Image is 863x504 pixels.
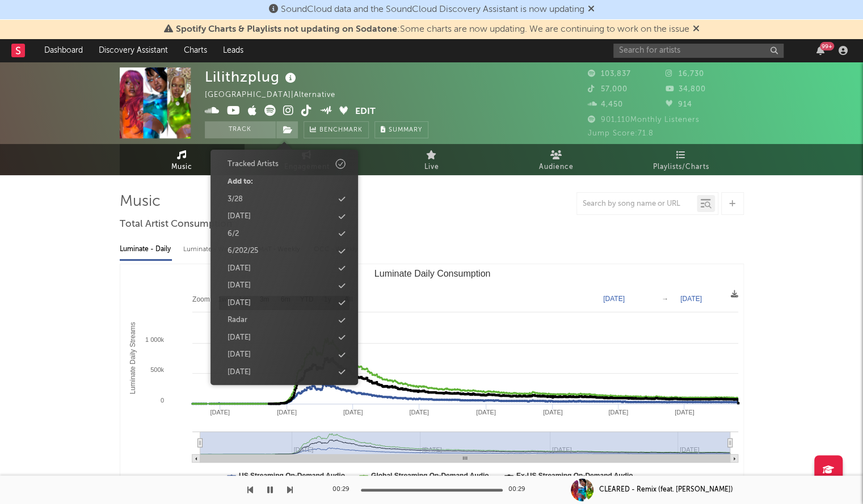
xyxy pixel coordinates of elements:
div: [DATE] [228,367,251,378]
button: Edit [355,105,376,119]
div: [DATE] [228,263,251,274]
a: Discovery Assistant [91,39,176,62]
text: [DATE] [409,409,429,416]
text: → [662,295,668,303]
input: Search for artists [613,44,784,58]
div: [GEOGRAPHIC_DATA] | Alternative [205,88,348,102]
span: Spotify Charts & Playlists not updating on Sodatone [176,25,397,34]
text: [DATE] [608,409,628,416]
text: 1 000k [145,336,164,343]
div: Add to: [228,176,253,188]
a: Audience [494,144,619,175]
span: SoundCloud data and the SoundCloud Discovery Assistant is now updating [281,5,584,14]
text: Luminate Daily Streams [129,322,137,394]
div: 00:29 [332,483,355,497]
text: [DATE] [277,409,297,416]
div: [DATE] [228,298,251,309]
button: Track [205,121,276,138]
div: [DATE] [228,280,251,291]
span: Dismiss [588,5,595,14]
div: 3/28 [228,194,243,205]
span: Summary [389,127,422,133]
div: CLEARED - Remix (feat. [PERSON_NAME]) [599,485,733,495]
div: Luminate - Daily [120,240,172,259]
text: [DATE] [343,409,363,416]
text: 0 [160,397,163,404]
a: Playlists/Charts [619,144,744,175]
div: 6/2 [228,228,239,240]
a: Dashboard [36,39,91,62]
text: [DATE] [680,295,702,303]
text: [DATE] [674,409,694,416]
span: 914 [666,101,692,108]
span: 34,800 [666,86,706,93]
text: US Streaming On-Demand Audio [239,472,345,480]
span: : Some charts are now updating. We are continuing to work on the issue [176,25,689,34]
a: Leads [215,39,251,62]
div: [DATE] [228,332,251,344]
div: Luminate - Weekly [183,240,243,259]
text: Ex-US Streaming On-Demand Audio [516,472,633,480]
span: 57,000 [588,86,628,93]
a: Benchmark [304,121,369,138]
span: 16,730 [666,70,704,78]
div: [DATE] [228,211,251,222]
button: 99+ [816,46,824,55]
text: [DATE] [603,295,625,303]
span: Audience [539,160,574,174]
input: Search by song name or URL [577,200,697,209]
text: Global Streaming On-Demand Audio [371,472,489,480]
div: Tracked Artists [228,159,279,170]
span: Live [424,160,439,174]
a: Live [369,144,494,175]
a: Engagement [245,144,369,175]
div: Lilithzplug [205,67,299,86]
text: [DATE] [210,409,230,416]
text: Luminate Daily Consumption [374,269,490,278]
span: 901,110 Monthly Listeners [588,116,700,124]
span: Music [171,160,192,174]
div: 99 + [820,42,834,50]
div: [DATE] [228,349,251,361]
div: 6/202/25 [228,245,258,257]
span: Playlists/Charts [653,160,709,174]
span: Total Artist Consumption [120,218,232,231]
span: Benchmark [319,124,363,137]
span: 103,837 [588,70,631,78]
div: 00:29 [508,483,531,497]
span: Dismiss [693,25,700,34]
text: [DATE] [543,409,563,416]
span: 4,450 [588,101,623,108]
div: Radar [228,315,247,326]
button: Summary [374,121,428,138]
text: Zoom [192,295,210,303]
text: 500k [150,366,164,373]
span: Jump Score: 71.8 [588,130,654,137]
a: Music [120,144,245,175]
svg: Luminate Daily Consumption [120,264,744,491]
text: [DATE] [476,409,496,416]
a: Charts [176,39,215,62]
